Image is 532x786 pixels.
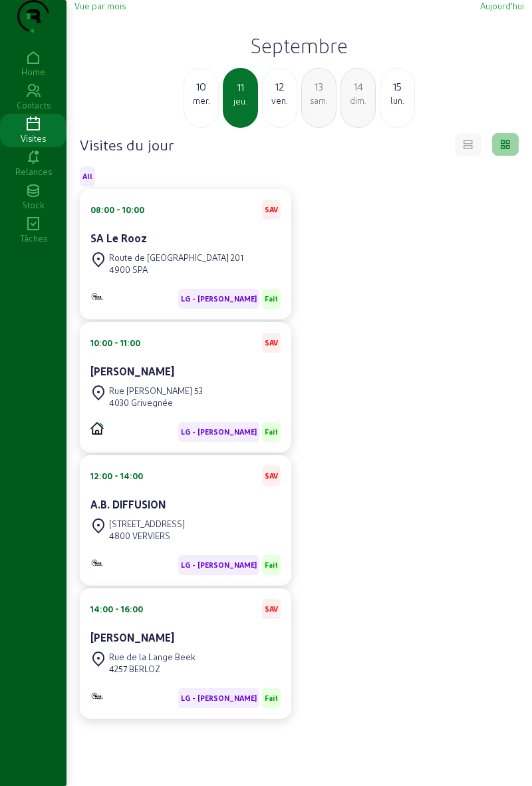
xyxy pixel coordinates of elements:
div: lun. [380,95,414,106]
span: SAV [265,471,278,481]
div: 4030 Grivegnée [109,397,203,409]
span: Fait [265,427,278,437]
div: 4257 BERLOZ [109,663,196,675]
img: Monitoring et Maintenance [90,691,104,700]
div: 13 [302,79,336,95]
div: ven. [263,95,297,106]
span: SAV [265,338,278,347]
span: Vue par mois [74,1,126,11]
cam-card-title: SA Le Rooz [90,232,147,244]
span: LG - [PERSON_NAME] [181,294,257,303]
cam-card-title: [PERSON_NAME] [90,631,174,644]
div: 4800 VERVIERS [109,530,185,542]
span: Aujourd'hui [480,1,524,11]
span: Fait [265,693,278,703]
div: mer. [184,95,218,106]
cam-card-title: [PERSON_NAME] [90,365,174,377]
img: Monitoring et Maintenance [90,558,104,567]
div: dim. [341,95,375,106]
div: 14:00 - 16:00 [90,603,143,615]
img: Monitoring et Maintenance [90,292,104,301]
h4: Visites du jour [80,135,174,154]
div: 12:00 - 14:00 [90,470,143,482]
div: jeu. [224,95,257,107]
div: Route de [GEOGRAPHIC_DATA] 201 [109,252,243,264]
span: LG - [PERSON_NAME] [181,693,257,703]
div: 12 [263,79,297,95]
span: SAV [265,205,278,214]
h2: Septembre [74,33,524,57]
img: PVELEC [90,422,104,435]
div: 4900 SPA [109,264,243,276]
div: 11 [224,79,257,95]
span: Fait [265,560,278,570]
div: 10:00 - 11:00 [90,337,140,349]
span: LG - [PERSON_NAME] [181,427,257,437]
div: 14 [341,79,375,95]
div: Rue de la Lange Beek [109,651,196,663]
span: SAV [265,604,278,614]
span: LG - [PERSON_NAME] [181,560,257,570]
cam-card-title: A.B. DIFFUSION [90,498,166,510]
div: 08:00 - 10:00 [90,204,144,216]
span: All [82,172,92,181]
div: Rue [PERSON_NAME] 53 [109,385,203,397]
span: Fait [265,294,278,303]
div: 10 [184,79,218,95]
div: [STREET_ADDRESS] [109,518,185,530]
div: sam. [302,95,336,106]
div: 15 [380,79,414,95]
